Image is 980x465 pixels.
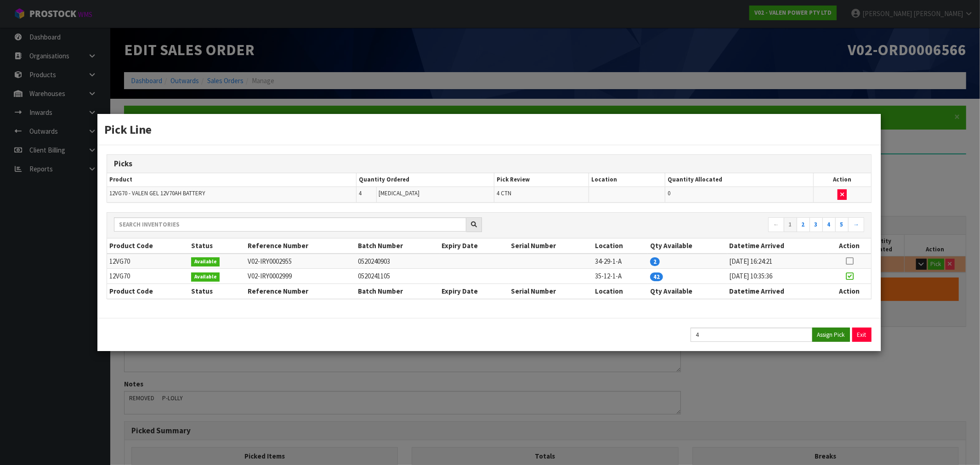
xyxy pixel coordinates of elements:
th: Reference Number [245,284,356,299]
th: Datetime Arrived [727,284,828,299]
th: Quantity Allocated [665,173,814,187]
span: Available [191,257,220,267]
th: Quantity Ordered [356,173,494,187]
span: 4 [359,189,362,197]
th: Product Code [107,238,189,253]
td: 0520240903 [356,254,440,269]
th: Expiry Date [440,238,509,253]
span: 42 [650,272,663,281]
th: Qty Available [648,284,727,299]
a: 3 [810,217,823,232]
th: Status [189,238,245,253]
td: 35-12-1-A [593,269,648,284]
td: V02-IRY0002999 [245,269,356,284]
th: Location [593,238,648,253]
th: Batch Number [356,284,440,299]
td: V02-IRY0002955 [245,254,356,269]
th: Pick Review [494,173,589,187]
nav: Page navigation [496,217,864,233]
input: Search inventories [114,217,466,232]
th: Status [189,284,245,299]
th: Action [828,284,871,299]
a: 1 [784,217,797,232]
td: 12VG70 [107,269,189,284]
th: Serial Number [509,284,593,299]
td: 34-29-1-A [593,254,648,269]
a: 2 [797,217,810,232]
a: 4 [822,217,836,232]
th: Expiry Date [440,284,509,299]
td: 0520241105 [356,269,440,284]
span: 0 [668,189,670,197]
th: Product [107,173,356,187]
span: [MEDICAL_DATA] [379,189,420,197]
h3: Pick Line [104,121,873,138]
span: 4 CTN [497,189,511,197]
a: → [848,217,864,232]
th: Action [828,238,871,253]
th: Batch Number [356,238,440,253]
button: Exit [852,328,872,342]
th: Location [593,284,648,299]
h3: Picks [114,159,864,168]
input: Quantity Picked [691,328,813,342]
th: Action [813,173,871,187]
td: [DATE] 10:35:36 [727,269,828,284]
th: Location [589,173,665,187]
a: ← [768,217,784,232]
th: Product Code [107,284,189,299]
th: Serial Number [509,238,593,253]
th: Qty Available [648,238,727,253]
button: Assign Pick [812,328,850,342]
span: 2 [650,257,660,266]
a: 5 [835,217,849,232]
td: 12VG70 [107,254,189,269]
th: Reference Number [245,238,356,253]
th: Datetime Arrived [727,238,828,253]
td: [DATE] 16:24:21 [727,254,828,269]
span: 12VG70 - VALEN GEL 12V70AH BATTERY [109,189,205,197]
span: Available [191,272,220,282]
